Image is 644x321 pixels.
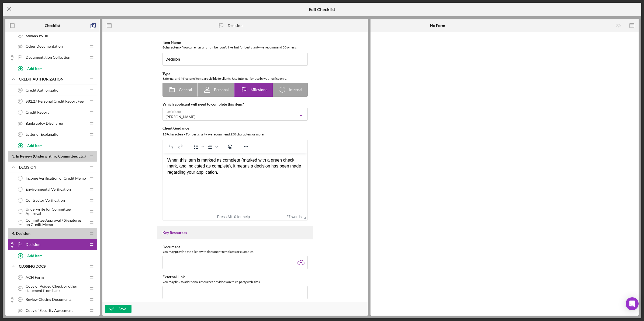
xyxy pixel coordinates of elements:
[162,245,308,249] div: Document
[162,279,308,285] div: You may link to additional resources or videos on third party web sites.
[45,23,60,28] b: Checklist
[165,115,195,119] div: [PERSON_NAME]
[26,110,49,114] span: Credit Report
[13,140,97,151] button: Add Item
[26,308,73,313] span: Copy of Security Agreement
[162,126,308,130] div: Client Guidance
[302,213,307,220] div: Press the Up and Down arrow keys to resize the editor.
[19,77,86,81] div: CREDIT AUTHORIZATION
[26,198,65,203] span: Contractor Verification
[13,250,97,261] button: Add Item
[162,45,308,50] div: You can enter any number you'd like, but for best clarity we recommend 50 or less.
[119,305,126,313] div: Save
[19,298,22,301] tspan: 25
[26,99,84,103] span: $82.27 Personal Credit Report Fee
[179,88,192,92] span: General
[163,153,307,213] iframe: Rich Text Area
[19,276,22,279] tspan: 23
[162,132,308,137] div: For best clarity, we recommend 250 characters or more.
[27,250,43,261] div: Add Item
[162,249,308,254] div: You may provide the client with document templates or examples.
[19,100,22,103] tspan: 21
[19,264,86,268] div: CLOSING DOCS
[162,275,308,279] div: External Link
[4,4,140,16] body: Rich Text Area. Press ALT-0 for help.
[241,143,251,151] button: Reveal or hide additional toolbar items
[19,34,22,37] tspan: 19
[19,133,22,136] tspan: 22
[162,76,308,81] div: External and Milestone items are visible to clients. Use Internal for use by your office only.
[430,23,445,28] b: No Form
[162,45,182,49] b: 8 character s •
[162,231,308,235] div: Key Resources
[26,284,86,293] span: Copy of Voided Check or other statement from bank
[26,176,86,180] span: Income Verification of Credit Memo
[19,89,22,92] tspan: 20
[16,154,86,158] span: In Review (Underwriting, Committee, Etc.)
[162,102,308,106] div: Which applicant will need to complete this item?
[26,55,70,60] span: Documentation Collection
[26,242,40,247] span: Decision
[19,165,86,169] div: Decision
[162,72,308,76] div: Type
[12,231,15,236] span: 4 .
[4,4,140,16] div: A decision has been made regarding your application. Please log in to Lenderfit to check your sta...
[26,187,71,191] span: Environmental Verification
[289,88,302,92] span: Internal
[166,143,175,151] button: Undo
[16,231,30,236] span: Decision
[26,132,61,137] span: Letter of Explanation
[226,143,235,151] button: Emojis
[214,88,229,92] span: Personal
[626,297,639,310] div: Open Intercom Messenger
[26,121,63,125] span: Bankruptcy Discharge
[19,287,22,290] tspan: 24
[205,143,219,151] div: Numbered list
[26,297,71,302] span: Review Closing Documents
[13,63,97,74] button: Add Item
[26,275,44,280] span: ACH Form
[12,154,15,158] span: 3 .
[26,88,61,92] span: Credit Authorization
[211,215,256,219] div: Press Alt+0 for help
[176,143,185,151] button: Redo
[192,143,205,151] div: Bullet list
[26,207,86,216] span: Underwrite for Committee Approval
[162,132,185,136] b: 159 character s •
[162,40,308,45] div: Item Name
[26,33,48,37] span: Release Form
[27,63,43,74] div: Add Item
[27,140,43,151] div: Add Item
[286,215,302,219] button: 27 words
[26,218,86,227] span: Committee Approval / Signatures on Credit Memo
[26,44,63,48] span: Other Documentation
[105,305,131,313] button: Save
[251,88,267,92] span: Milestone
[228,23,243,28] div: Decision
[309,7,335,12] h5: Edit Checklist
